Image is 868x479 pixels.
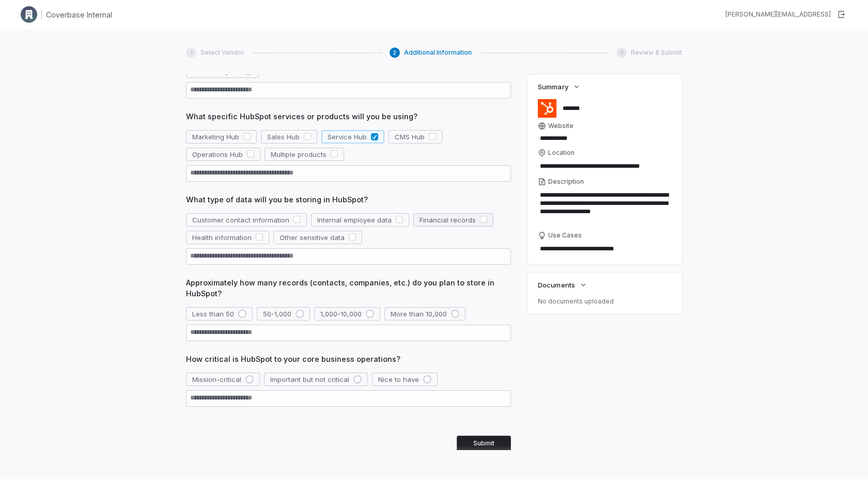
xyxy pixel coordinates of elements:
[314,307,380,321] button: 1,000-10,000
[257,307,310,321] button: 50-1,000
[538,188,672,227] textarea: Description
[538,280,575,290] span: Documents
[538,297,672,306] p: No documents uploaded
[280,233,345,242] span: Other sensitive data
[273,231,362,244] button: Other sensitive data
[261,130,317,143] button: Sales Hub
[186,213,307,227] button: Customer contact information
[263,309,291,318] span: 50-1,000
[548,149,575,157] span: Location
[21,6,37,23] img: Clerk Logo
[192,233,252,242] span: Health information
[413,213,493,227] button: Financial records
[535,77,583,96] button: Summary
[192,375,241,384] span: Mission-critical
[186,307,253,321] button: Less than 50
[186,194,511,205] span: What type of data will you be storing in HubSpot?
[46,9,112,20] h1: Coverbase Internal
[391,309,447,318] span: More than 10,000
[320,309,362,318] span: 1,000-10,000
[538,159,672,173] input: Location
[321,130,384,143] button: Service Hub
[200,49,244,57] span: Select Vendor
[389,130,442,143] button: CMS Hub
[631,49,682,57] span: Review & Submit
[328,132,367,141] span: Service Hub
[538,132,655,145] input: Website
[271,150,327,159] span: Multiple products
[420,215,476,225] span: Financial records
[192,132,239,141] span: Marketing Hub
[548,122,574,130] span: Website
[378,375,419,384] span: Nice to have
[395,132,425,141] span: CMS Hub
[311,213,409,227] button: Internal employee data
[186,354,511,364] span: How critical is HubSpot to your core business operations?
[616,47,627,58] div: 3
[186,130,257,143] button: Marketing Hub
[535,276,590,294] button: Documents
[548,178,584,186] span: Description
[390,47,400,58] div: 2
[404,49,472,57] span: Additional Information
[270,375,349,384] span: Important but not critical
[186,148,260,161] button: Operations Hub
[548,231,582,239] span: Use Cases
[186,373,260,386] button: Mission-critical
[538,82,568,91] span: Summary
[372,373,438,386] button: Nice to have
[265,148,344,161] button: Multiple products
[192,215,289,225] span: Customer contact information
[317,215,392,225] span: Internal employee data
[186,47,196,58] div: 1
[267,132,300,141] span: Sales Hub
[384,307,466,321] button: More than 10,000
[725,10,831,19] div: [PERSON_NAME][EMAIL_ADDRESS]
[457,436,511,451] button: Submit
[186,277,511,299] span: Approximately how many records (contacts, companies, etc.) do you plan to store in HubSpot?
[192,309,234,318] span: Less than 50
[186,111,511,122] span: What specific HubSpot services or products will you be using?
[186,231,269,244] button: Health information
[264,373,368,386] button: Important but not critical
[192,150,243,159] span: Operations Hub
[538,242,672,256] textarea: Use Cases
